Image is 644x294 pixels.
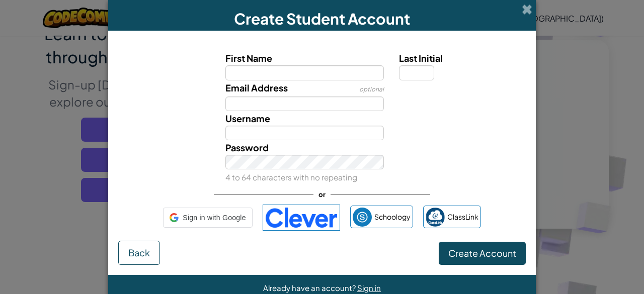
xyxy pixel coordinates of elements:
span: Sign in with Google [183,211,246,225]
span: or [313,187,331,202]
button: Back [118,241,160,265]
img: clever-logo-blue.png [263,205,340,231]
img: classlink-logo-small.png [426,208,445,227]
span: Back [128,247,150,258]
span: ClassLink [447,210,478,224]
span: Already have an account? [263,283,357,292]
span: Create Student Account [234,9,410,28]
span: First Name [225,52,272,64]
a: Sign in [357,283,381,292]
small: 4 to 64 characters with no repeating [225,172,357,182]
span: Email Address [225,82,288,93]
button: Create Account [439,242,526,265]
span: Last Initial [399,52,443,64]
span: Schoology [374,210,411,224]
div: Sign in with Google [163,208,252,228]
span: Create Account [448,247,516,259]
img: schoology.png [353,208,372,227]
span: optional [359,85,384,93]
span: Password [225,142,269,153]
span: Username [225,113,270,124]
